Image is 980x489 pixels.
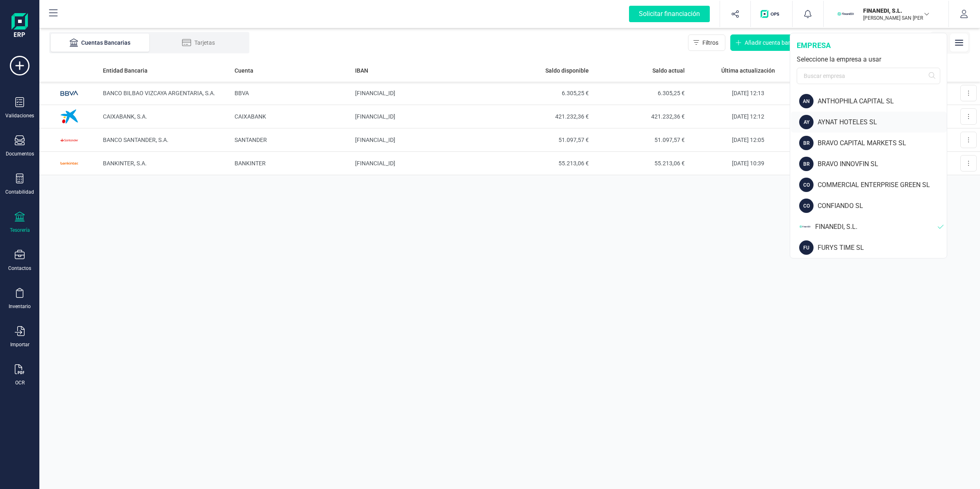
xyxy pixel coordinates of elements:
[818,180,947,190] div: COMMERCIAL ENTERPRISE GREEN SL
[57,151,82,176] img: Imagen de BANKINTER, S.A.
[756,1,787,27] button: Logo de OPS
[5,189,34,195] div: Contabilidad
[688,34,725,51] button: Filtros
[702,39,718,47] span: Filtros
[235,113,266,120] span: CAIXABANK
[545,66,589,75] span: Saldo disponible
[797,68,940,84] input: Buscar empresa
[57,81,82,105] img: Imagen de BANCO BILBAO VIZCAYA ARGENTARIA, S.A.
[8,265,31,272] div: Contactos
[355,66,368,75] span: IBAN
[595,89,685,97] span: 6.305,25 €
[732,113,764,120] span: [DATE] 12:12
[235,90,249,96] span: BBVA
[166,39,231,47] div: Tarjetas
[799,115,814,129] div: AY
[10,227,30,233] div: Tesorería
[730,34,811,51] button: Añadir cuenta bancaria
[818,117,947,127] div: AYNAT HOTELES SL
[352,152,496,175] td: [FINANCIAL_ID]
[67,39,133,47] div: Cuentas Bancarias
[863,7,929,15] p: FINANEDI, S.L.
[103,66,148,75] span: Entidad Bancaria
[797,55,940,64] div: Seleccione la empresa a usar
[57,104,82,129] img: Imagen de CAIXABANK, S.A.
[837,5,855,23] img: FI
[818,138,947,148] div: BRAVO CAPITAL MARKETS SL
[834,1,939,27] button: FIFINANEDI, S.L.[PERSON_NAME] SAN [PERSON_NAME]
[57,128,82,152] img: Imagen de BANCO SANTANDER, S.A.
[235,137,267,143] span: SANTANDER
[103,113,147,120] span: CAIXABANK, S.A.
[797,40,940,51] div: empresa
[732,160,764,167] span: [DATE] 10:39
[352,128,496,152] td: [FINANCIAL_ID]
[818,96,947,106] div: ANTHOPHILA CAPITAL SL
[595,112,685,121] span: 421.232,36 €
[499,159,588,167] span: 55.213,06 €
[732,137,764,143] span: [DATE] 12:05
[799,157,814,171] div: BR
[818,243,947,253] div: FURYS TIME SL
[745,39,804,47] span: Añadir cuenta bancaria
[595,159,685,167] span: 55.213,06 €
[818,159,947,169] div: BRAVO INNOVFIN SL
[235,160,266,167] span: BANKINTER
[499,89,588,97] span: 6.305,25 €
[499,112,588,121] span: 421.232,36 €
[799,199,814,213] div: CO
[103,160,147,167] span: BANKINTER, S.A.
[10,341,30,348] div: Importar
[799,136,814,150] div: BR
[652,66,685,75] span: Saldo actual
[799,178,814,192] div: CO
[799,219,811,234] img: FI
[6,151,34,157] div: Documentos
[103,137,169,143] span: BANCO SANTANDER, S.A.
[103,90,215,96] span: BANCO BILBAO VIZCAYA ARGENTARIA, S.A.
[11,13,28,39] img: Logo Finanedi
[619,1,720,27] button: Solicitar financiación
[9,303,31,310] div: Inventario
[15,379,25,386] div: OCR
[235,66,253,75] span: Cuenta
[815,222,938,232] div: FINANEDI, S.L.
[799,94,814,108] div: AN
[732,90,764,96] span: [DATE] 12:13
[761,10,782,18] img: Logo de OPS
[799,240,814,255] div: FU
[5,112,34,119] div: Validaciones
[499,136,588,144] span: 51.097,57 €
[863,15,929,21] p: [PERSON_NAME] SAN [PERSON_NAME]
[818,201,947,211] div: CONFIANDO SL
[629,6,710,22] div: Solicitar financiación
[352,82,496,105] td: [FINANCIAL_ID]
[595,136,685,144] span: 51.097,57 €
[721,66,775,75] span: Última actualización
[352,105,496,128] td: [FINANCIAL_ID]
